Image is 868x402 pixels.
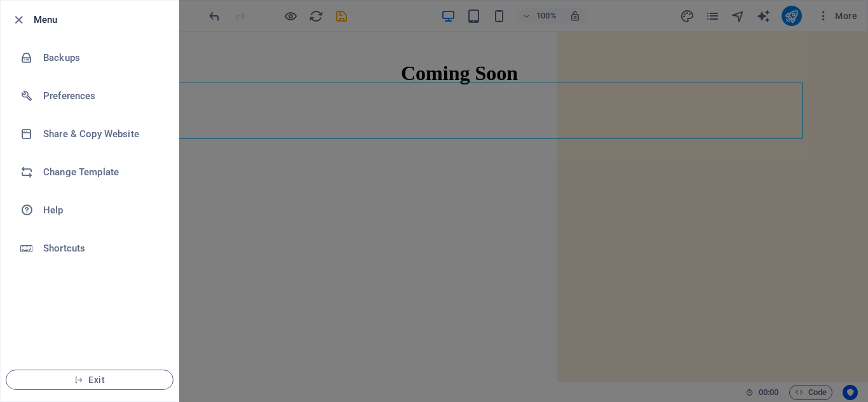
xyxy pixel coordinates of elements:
[6,370,173,390] button: Exit
[5,5,90,16] a: Skip to main content
[43,126,161,142] h6: Share & Copy Website
[43,50,161,65] h6: Backups
[17,375,163,385] span: Exit
[43,88,161,104] h6: Preferences
[34,12,168,27] h6: Menu
[43,164,161,180] h6: Change Template
[1,191,179,229] a: Help
[43,203,161,218] h6: Help
[43,241,161,256] h6: Shortcuts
